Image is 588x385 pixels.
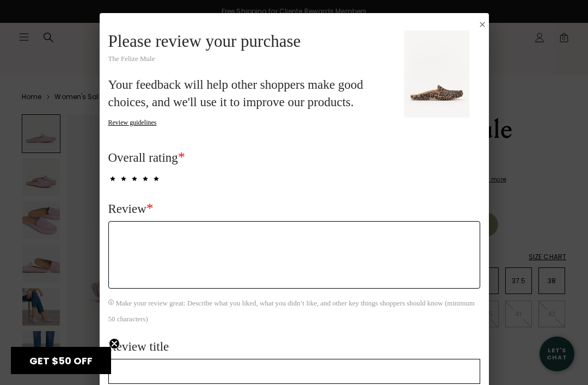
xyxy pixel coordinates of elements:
span: Review title [108,340,169,353]
span: Review [108,202,146,216]
button: Close teaser [109,338,120,349]
div: Please review your purchase [108,30,389,52]
div: The Felize Mule [108,54,389,64]
p: Your feedback will help other shoppers make good choices, and we'll use it to improve our products. [108,76,389,111]
span: GET $50 OFF [29,354,93,368]
span: Overall rating [108,151,178,164]
div: GET $50 OFFClose teaser [11,347,111,374]
button: Review guidelines [108,119,157,127]
span: Make your review great: Describe what you liked, what you didn’t like, and other key things shopp... [108,299,475,323]
button: Close Submission Modal [478,20,487,29]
